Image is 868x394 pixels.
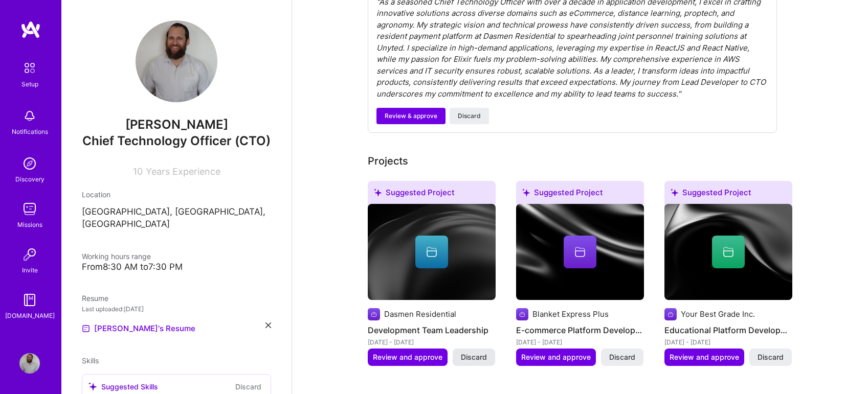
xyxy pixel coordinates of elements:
img: logo [20,20,41,39]
img: Company logo [664,308,677,320]
button: Discard [453,349,495,366]
button: Discard [232,381,264,392]
i: icon SuggestedTeams [88,382,97,391]
img: Company logo [368,308,380,320]
div: [DATE] - [DATE] [368,337,496,347]
div: Suggested Skills [88,381,158,392]
h4: Educational Platform Development [664,323,792,337]
h4: E-commerce Platform Development [516,323,644,337]
span: Working hours range [82,252,151,261]
div: Notifications [12,126,48,137]
div: Suggested Project [664,181,792,208]
span: Review and approve [373,352,442,362]
img: bell [19,106,40,126]
div: From 8:30 AM to 7:30 PM [82,262,271,272]
a: User Avatar [17,353,42,374]
p: [GEOGRAPHIC_DATA], [GEOGRAPHIC_DATA], [GEOGRAPHIC_DATA] [82,206,271,230]
button: Discard [450,108,489,124]
div: Your Best Grade Inc. [681,309,755,319]
div: Setup [21,79,38,89]
span: 10 [133,166,143,177]
img: teamwork [19,199,40,219]
div: [DATE] - [DATE] [664,337,792,347]
a: [PERSON_NAME]'s Resume [82,322,195,335]
img: User Avatar [19,353,40,374]
div: Suggested Project [368,181,496,208]
div: Missions [17,219,42,230]
div: Dasmen Residential [384,309,456,319]
span: Discard [461,352,487,362]
div: [DOMAIN_NAME] [5,310,55,321]
img: cover [664,204,792,300]
div: Suggested Project [516,181,644,208]
button: Discard [601,349,643,366]
button: Review and approve [516,349,596,366]
button: Review and approve [368,349,448,366]
img: cover [516,204,644,300]
img: Resume [82,325,90,333]
div: Discovery [15,174,44,184]
img: setup [19,57,40,79]
img: discovery [19,153,40,174]
button: Review & approve [376,108,446,124]
img: Invite [19,244,40,265]
img: cover [368,204,496,300]
div: Last uploaded: [DATE] [82,304,271,314]
i: icon Close [265,322,271,328]
div: Location [82,189,271,200]
span: Review and approve [521,352,591,362]
span: Discard [609,352,635,362]
i: icon SuggestedTeams [374,189,382,196]
span: Review and approve [670,352,739,362]
span: [PERSON_NAME] [82,117,271,132]
div: Invite [22,265,38,275]
span: Review & approve [385,111,437,121]
div: [DATE] - [DATE] [516,337,644,347]
span: Chief Technology Officer (CTO) [82,133,271,148]
img: User Avatar [136,20,217,102]
i: icon SuggestedTeams [522,189,530,196]
img: Company logo [516,308,528,320]
div: Projects [368,153,408,169]
button: Discard [749,349,792,366]
img: guide book [19,290,40,310]
span: Discard [458,111,481,121]
span: Resume [82,294,108,303]
span: Skills [82,356,99,365]
i: icon SuggestedTeams [671,189,678,196]
div: Blanket Express Plus [532,309,609,319]
span: Years Experience [146,166,220,177]
div: Add projects you've worked on [368,153,408,169]
span: Discard [758,352,784,362]
h4: Development Team Leadership [368,323,496,337]
button: Review and approve [664,349,744,366]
